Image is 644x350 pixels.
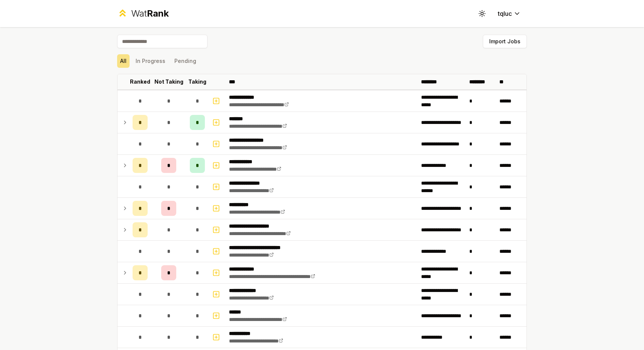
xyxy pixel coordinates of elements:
button: Import Jobs [483,35,527,48]
button: tqluc [492,7,527,20]
a: WatRank [117,8,169,20]
button: Pending [171,54,199,68]
div: Wat [131,8,169,20]
span: Rank [147,8,169,19]
p: Ranked [130,78,150,86]
button: In Progress [133,54,168,68]
button: All [117,54,130,68]
span: tqluc [498,9,512,18]
p: Not Taking [154,78,183,86]
p: Taking [188,78,206,86]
